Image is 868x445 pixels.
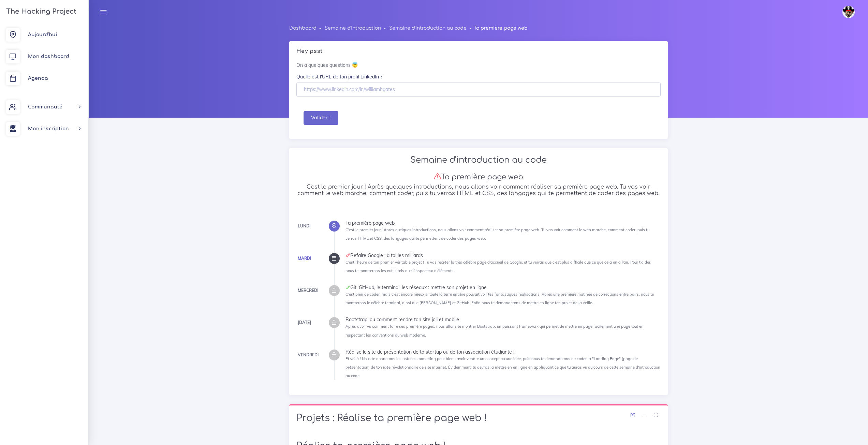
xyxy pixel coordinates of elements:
[296,413,661,424] h1: Projets : Réalise ta première page web !
[28,54,69,59] span: Mon dashboard
[345,221,661,225] div: Ta première page web
[289,26,317,31] a: Dashboard
[467,24,527,32] li: Ta première page web
[296,173,661,181] h3: Ta première page web
[28,126,69,131] span: Mon inscription
[345,292,654,305] small: C'est bien de coder, mais c'est encore mieux si toute la terre entière pouvait voir tes fantastiq...
[298,222,310,230] div: Lundi
[325,26,381,31] a: Semaine d'introduction
[296,62,661,69] p: On a quelques questions 😇
[842,6,855,18] img: avatar
[298,319,311,326] div: [DATE]
[345,356,660,378] small: Et voilà ! Nous te donnerons les astuces marketing pour bien savoir vendre un concept ou une idée...
[298,256,311,261] a: Mardi
[4,8,76,15] h3: The Hacking Project
[296,73,382,80] label: Quelle est l'URL de ton profil LinkedIn ?
[28,32,57,37] span: Aujourd'hui
[389,26,467,31] a: Semaine d'introduction au code
[296,83,661,97] input: https://www.linkedin.com/in/williamhgates
[345,285,661,290] div: Git, GitHub, le terminal, les réseaux : mettre son projet en ligne
[296,48,661,55] h5: Hey psst
[345,350,661,354] div: Réalise le site de présentation de ta startup ou de ton association étudiante !
[296,184,661,197] h5: C'est le premier jour ! Après quelques introductions, nous allons voir comment réaliser sa premiè...
[345,317,661,322] div: Bootstrap, ou comment rendre ton site joli et mobile
[345,227,649,241] small: C'est le premier jour ! Après quelques introductions, nous allons voir comment réaliser sa premiè...
[296,155,661,165] h2: Semaine d'introduction au code
[345,324,644,337] small: Après avoir vu comment faire ses première pages, nous allons te montrer Bootstrap, un puissant fr...
[28,104,62,109] span: Communauté
[345,260,651,273] small: C'est l'heure de ton premier véritable projet ! Tu vas recréer la très célèbre page d'accueil de ...
[304,111,338,125] button: Valider !
[298,351,319,359] div: Vendredi
[298,287,318,294] div: Mercredi
[28,76,48,81] span: Agenda
[345,253,661,258] div: Refaire Google : à toi les milliards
